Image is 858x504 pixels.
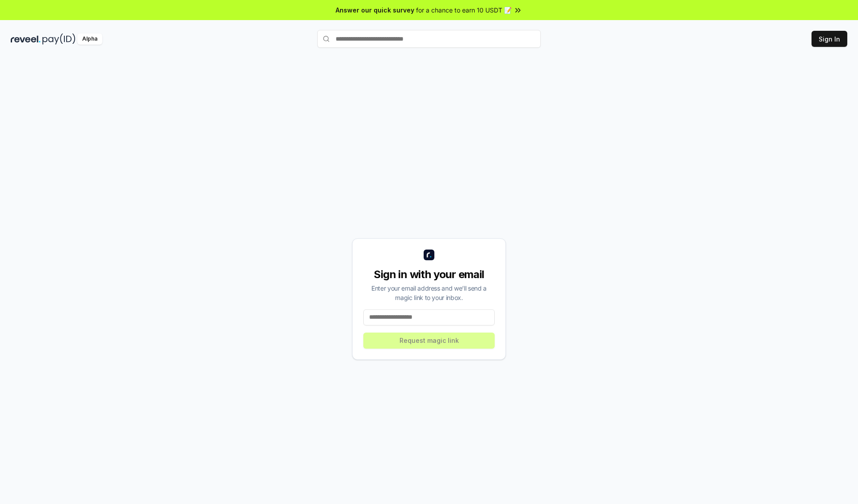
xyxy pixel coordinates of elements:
div: Enter your email address and we’ll send a magic link to your inbox. [363,283,495,302]
span: Answer our quick survey [336,5,414,15]
img: pay_id [42,33,76,45]
img: reveel_dark [11,33,41,45]
div: Sign in with your email [363,267,495,282]
span: for a chance to earn 10 USDT 📝 [416,5,512,15]
button: Sign In [812,31,847,47]
div: Alpha [77,33,102,45]
img: logo_small [424,250,434,260]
